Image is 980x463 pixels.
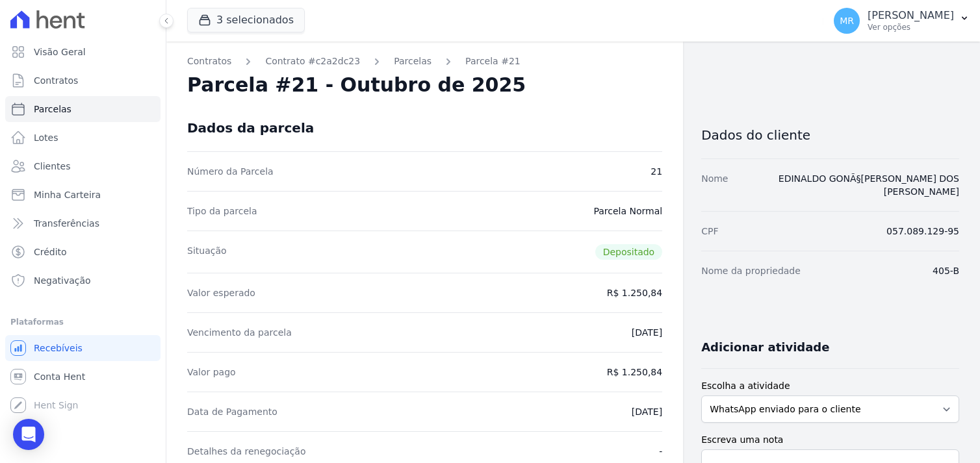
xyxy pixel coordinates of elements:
a: Parcelas [5,96,161,122]
a: Transferências [5,210,161,236]
p: Ver opções [868,22,954,32]
a: Clientes [5,153,161,179]
a: Parcelas [394,55,432,68]
a: EDINALDO GONÃ§[PERSON_NAME] DOS [PERSON_NAME] [779,173,959,197]
dd: [DATE] [632,326,662,339]
button: MR [PERSON_NAME] Ver opções [823,3,980,39]
dt: Nome da propriedade [701,264,801,277]
dt: Valor esperado [187,286,255,299]
dd: R$ 1.250,84 [607,286,662,299]
dd: 21 [651,165,662,178]
span: Conta Hent [34,370,85,383]
a: Contrato #c2a2dc23 [265,55,360,68]
a: Crédito [5,239,161,265]
span: Clientes [34,160,70,173]
a: Minha Carteira [5,182,161,208]
a: Visão Geral [5,39,161,65]
span: Negativação [34,274,91,287]
span: Lotes [34,131,58,144]
dt: Número da Parcela [187,165,274,178]
p: [PERSON_NAME] [868,9,954,22]
div: Open Intercom Messenger [13,419,44,450]
dt: Vencimento da parcela [187,326,292,339]
span: Crédito [34,245,67,258]
dd: Parcela Normal [593,205,662,218]
div: Dados da parcela [187,120,314,136]
dd: - [659,445,662,458]
span: Transferências [34,217,99,230]
a: Recebíveis [5,335,161,361]
nav: Breadcrumb [187,55,662,68]
dt: CPF [701,225,718,238]
span: Contratos [34,74,78,87]
dd: 405-B [933,264,959,277]
h2: Parcela #21 - Outubro de 2025 [187,73,526,97]
dd: R$ 1.250,84 [607,366,662,379]
span: Parcelas [34,103,71,116]
button: 3 selecionados [187,8,305,32]
span: Depositado [595,244,663,260]
span: Visão Geral [34,45,86,58]
a: Contratos [5,68,161,94]
span: Recebíveis [34,342,83,355]
label: Escolha a atividade [701,379,959,393]
span: Minha Carteira [34,188,101,201]
h3: Dados do cliente [701,127,959,143]
a: Parcela #21 [465,55,521,68]
dt: Valor pago [187,366,236,379]
dt: Tipo da parcela [187,205,257,218]
a: Negativação [5,268,161,294]
dd: 057.089.129-95 [886,225,959,238]
div: Plataformas [10,314,155,330]
label: Escreva uma nota [701,433,959,447]
dt: Data de Pagamento [187,405,277,418]
a: Conta Hent [5,364,161,390]
dt: Detalhes da renegociação [187,445,306,458]
dt: Nome [701,172,728,198]
a: Lotes [5,125,161,151]
dd: [DATE] [632,405,662,418]
h3: Adicionar atividade [701,340,829,355]
span: MR [840,16,854,25]
a: Contratos [187,55,231,68]
dt: Situação [187,244,227,260]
